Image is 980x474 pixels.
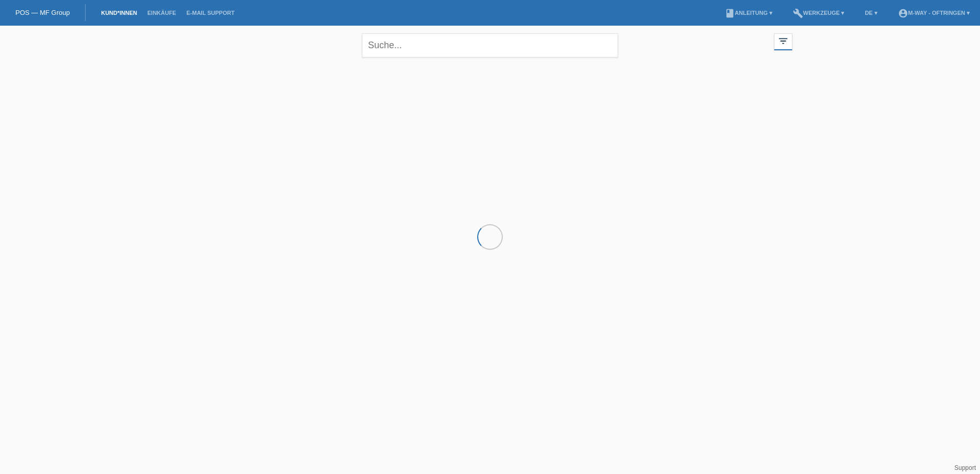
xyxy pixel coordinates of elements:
[362,33,618,57] input: Suche...
[860,10,882,16] a: DE ▾
[898,8,908,18] i: account_circle
[96,10,142,16] a: Kund*innen
[725,8,735,18] i: book
[720,10,778,16] a: bookAnleitung ▾
[793,8,803,18] i: build
[15,9,70,16] a: POS — MF Group
[954,464,976,471] a: Support
[142,10,181,16] a: Einkäufe
[778,35,789,47] i: filter_list
[181,10,240,16] a: E-Mail Support
[893,10,975,16] a: account_circlem-way - Oftringen ▾
[788,10,850,16] a: buildWerkzeuge ▾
